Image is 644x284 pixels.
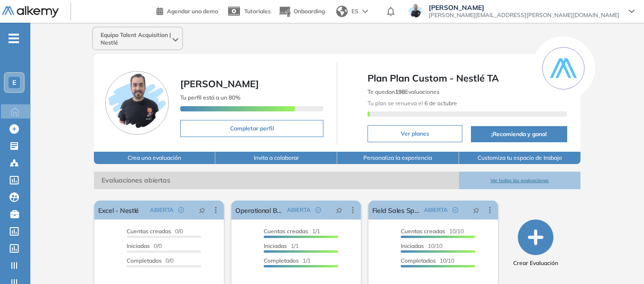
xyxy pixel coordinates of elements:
[401,242,442,249] span: 10/10
[473,206,479,214] span: pushpin
[351,7,359,16] span: ES
[2,6,59,18] img: Logo
[167,8,218,15] span: Agendar una demo
[401,257,454,264] span: 10/10
[127,257,162,264] span: Completados
[98,201,139,220] a: Excel - Nestlé
[264,257,311,264] span: 1/1
[466,202,487,218] button: pushpin
[150,206,174,214] span: ABIERTA
[368,125,462,142] button: Ver planes
[513,220,558,267] button: Crear Evaluación
[264,242,287,249] span: Iniciadas
[513,259,558,267] span: Crear Evaluación
[180,78,259,90] span: [PERSON_NAME]
[429,11,619,19] span: [PERSON_NAME][EMAIL_ADDRESS][PERSON_NAME][DOMAIN_NAME]
[127,242,162,249] span: 0/0
[127,242,150,249] span: Iniciadas
[401,228,464,235] span: 10/10
[597,238,644,284] div: Widget de chat
[294,8,325,15] span: Onboarding
[215,152,337,164] button: Invita a colaborar
[372,201,420,220] a: Field Sales Specialist (Purina)
[264,228,320,235] span: 1/1
[101,31,171,46] span: Equipo Talent Acquisition | Nestlé
[423,100,457,107] b: 6 de octubre
[178,207,184,213] span: check-circle
[192,202,212,218] button: pushpin
[329,202,350,218] button: pushpin
[362,9,368,13] img: arrow
[264,257,299,264] span: Completados
[94,152,216,164] button: Crea una evaluación
[337,152,459,164] button: Personaliza la experiencia
[368,71,567,85] span: Plan Plan Custom - Nestlé TA
[264,228,308,235] span: Cuentas creadas
[395,88,405,95] b: 198
[127,228,171,235] span: Cuentas creadas
[127,257,174,264] span: 0/0
[459,172,581,189] button: Ver todas las evaluaciones
[180,94,240,101] span: Tu perfil está a un 80%
[336,6,348,17] img: world
[94,172,459,189] span: Evaluaciones abiertas
[287,206,311,214] span: ABIERTA
[459,152,581,164] button: Customiza tu espacio de trabajo
[336,206,342,214] span: pushpin
[264,242,299,249] span: 1/1
[401,228,445,235] span: Cuentas creadas
[105,71,169,135] img: Foto de perfil
[368,88,440,95] span: Te quedan Evaluaciones
[180,120,324,137] button: Completar perfil
[401,257,436,264] span: Completados
[156,5,218,16] a: Agendar una demo
[244,8,271,15] span: Tutoriales
[424,206,448,214] span: ABIERTA
[401,242,424,249] span: Iniciadas
[429,4,619,11] span: [PERSON_NAME]
[315,207,321,213] span: check-circle
[199,206,205,214] span: pushpin
[127,228,183,235] span: 0/0
[471,126,567,142] button: ¡Recomienda y gana!
[452,207,458,213] span: check-circle
[278,1,325,22] button: Onboarding
[235,201,283,220] a: Operational Buyer
[9,37,19,39] i: -
[12,79,16,86] span: E
[597,238,644,284] iframe: Chat Widget
[368,100,457,107] span: Tu plan se renueva el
